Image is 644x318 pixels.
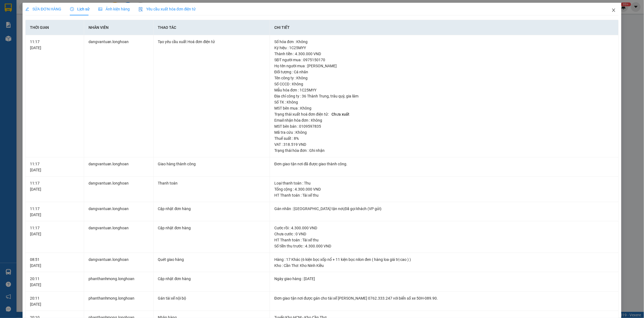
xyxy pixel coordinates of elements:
[84,202,154,222] td: dangvantuan.longhoan
[274,57,614,63] div: SĐT người mua : 0975150170
[274,99,614,105] div: Số TK : Không
[84,253,154,272] td: dangvantuan.longhoan
[30,276,79,288] div: 20:11 [DATE]
[84,177,154,202] td: dangvantuan.longhoan
[330,111,351,117] span: Chưa xuất
[274,206,614,212] div: Gán nhãn : [GEOGRAPHIC_DATA] tận nơi,Đã gọi khách (VP gửi)
[158,39,266,45] div: Tạo yêu cầu xuất Hoá đơn điện tử
[158,256,266,263] div: Quét giao hàng
[84,292,154,311] td: phanthanhmong.longhoan
[274,63,614,69] div: Họ tên người mua : [PERSON_NAME]
[274,231,614,237] div: Chưa cước : 0 VND
[30,206,79,218] div: 11:17 [DATE]
[274,225,614,231] div: Cước rồi : 4.300.000 VND
[84,20,154,35] th: Nhân viên
[70,7,90,11] span: Lịch sử
[274,69,614,75] div: Đối tượng : Cá nhân
[274,192,614,198] div: HT Thanh toán : Tài xế thu
[158,276,266,282] div: Cập nhật đơn hàng
[274,105,614,111] div: MST bên mua : Không
[84,272,154,292] td: phanthanhmong.longhoan
[612,8,616,12] span: close
[98,7,130,11] span: Ảnh kiện hàng
[274,295,614,301] div: Đơn giao tận nơi được gán cho tài xế [PERSON_NAME] 0762.333.247 với biển số xe 50H-089.90.
[274,75,614,81] div: Tên công ty : Không
[30,295,79,307] div: 20:11 [DATE]
[274,123,614,129] div: MST bên bán : 0109597835
[274,45,614,51] div: Ký hiệu : 1C25MYY
[274,141,614,147] div: VAT : 318.519 VND
[274,93,614,99] div: Địa chỉ công ty : 36 Thành Trung, trâu quỳ, gia lâm
[158,295,266,301] div: Gán tài xế nội bộ
[84,221,154,253] td: dangvantuan.longhoan
[158,161,266,167] div: Giao hàng thành công
[274,135,614,141] div: Thuế suất : 8%
[25,7,29,11] span: edit
[30,225,79,237] div: 11:17 [DATE]
[274,39,614,45] div: Số hóa đơn : Không
[274,180,614,186] div: Loại thanh toán : Thu
[30,256,79,269] div: 08:51 [DATE]
[70,7,74,11] span: clock-circle
[274,263,614,269] div: Kho : Cần Thơ: Kho Ninh Kiều
[158,180,266,186] div: Thanh toán
[30,39,79,51] div: 11:17 [DATE]
[274,81,614,87] div: Số CCCD : Không
[274,117,614,123] div: Email nhận hóa đơn : Không
[158,206,266,212] div: Cập nhật đơn hàng
[274,237,614,243] div: HT Thanh toán : Tài xế thu
[158,225,266,231] div: Cập nhật đơn hàng
[139,7,143,12] img: icon
[30,161,79,173] div: 11:17 [DATE]
[84,35,154,157] td: dangvantuan.longhoan
[274,129,614,135] div: Mã tra cứu : Không
[274,51,614,57] div: Thành tiền : 4.300.000 VND
[274,276,614,282] div: Ngày giao hàng : [DATE]
[154,20,270,35] th: Thao tác
[30,180,79,192] div: 11:17 [DATE]
[274,111,614,117] div: Trạng thái xuất hoá đơn điện tử :
[274,256,614,263] div: Hàng : 17 Khác (6 kiện bọc xốp nổ + 11 kiện bọc nilon đen ( hàng loa giá trị cao ) )
[606,3,621,18] button: Close
[274,186,614,192] div: Tổng cộng : 4.300.000 VND
[270,20,619,35] th: Chi tiết
[26,20,84,35] th: Thời gian
[139,7,196,11] span: Yêu cầu xuất hóa đơn điện tử
[84,157,154,177] td: dangvantuan.longhoan
[274,243,614,249] div: Số tiền thu trước : 4.300.000 VND
[274,87,614,93] div: Mẫu hóa đơn : 1C25MYY
[25,7,61,11] span: SỬA ĐƠN HÀNG
[274,161,614,167] div: Đơn giao tận nơi đã được giao thành công.
[274,147,614,154] div: Trạng thái hóa đơn : Ghi nhận
[98,7,102,11] span: picture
